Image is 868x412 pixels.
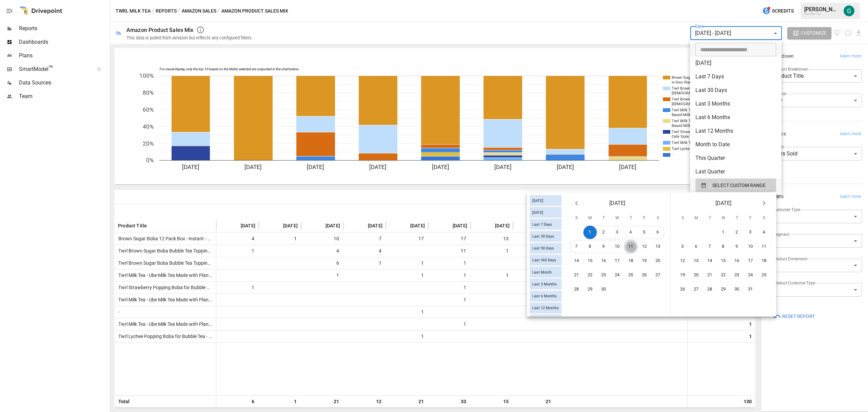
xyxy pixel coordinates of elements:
[690,254,703,268] button: 13
[570,283,584,296] button: 28
[690,70,782,83] li: Last 7 Days
[584,211,596,225] span: Monday
[597,283,611,296] button: 30
[731,211,743,225] span: Thursday
[530,255,561,266] div: Last 365 Days
[570,268,584,282] button: 21
[690,240,703,254] button: 6
[530,234,557,239] span: Last 30 Days
[652,211,664,225] span: Saturday
[530,279,561,289] div: Last 3 Months
[611,254,624,268] button: 17
[730,226,744,239] button: 2
[717,283,730,296] button: 29
[690,97,782,111] li: Last 3 Months
[690,283,703,296] button: 27
[624,240,638,254] button: 11
[530,302,561,313] div: Last 12 Months
[744,268,757,282] button: 24
[744,283,757,296] button: 31
[676,254,690,268] button: 12
[704,211,716,225] span: Tuesday
[530,294,559,298] span: Last 6 Months
[597,254,611,268] button: 16
[530,246,557,250] span: Last 90 Days
[611,211,623,225] span: Wednesday
[597,211,610,225] span: Tuesday
[570,211,583,225] span: Sunday
[676,211,689,225] span: Sunday
[744,226,757,239] button: 3
[530,258,559,262] span: Last 365 Days
[530,231,561,242] div: Last 30 Days
[690,138,782,151] li: Month to Date
[703,240,717,254] button: 7
[638,254,651,268] button: 19
[597,240,611,254] button: 9
[651,268,665,282] button: 27
[624,226,638,239] button: 4
[744,240,757,254] button: 10
[717,268,730,282] button: 22
[757,268,771,282] button: 25
[690,165,782,179] li: Last Quarter
[638,226,651,239] button: 5
[690,124,782,138] li: Last 12 Months
[570,254,584,268] button: 14
[651,240,665,254] button: 13
[676,240,690,254] button: 5
[651,254,665,268] button: 20
[638,211,650,225] span: Friday
[638,240,651,254] button: 12
[530,222,555,227] span: Last 7 Days
[530,210,546,214] span: [DATE]
[530,207,561,218] div: [DATE]
[625,211,637,225] span: Thursday
[690,83,782,97] li: Last 30 Days
[690,268,703,282] button: 20
[730,254,744,268] button: 16
[730,283,744,296] button: 30
[690,211,702,225] span: Monday
[690,151,782,165] li: This Quarter
[597,226,611,239] button: 2
[624,254,638,268] button: 18
[530,282,559,286] span: Last 3 Months
[611,240,624,254] button: 10
[584,254,597,268] button: 15
[757,240,771,254] button: 11
[584,226,597,239] button: 1
[690,111,782,124] li: Last 6 Months
[611,268,624,282] button: 24
[717,211,729,225] span: Wednesday
[584,283,597,296] button: 29
[530,243,561,254] div: Last 90 Days
[695,179,776,192] button: SELECT CUSTOM RANGE
[730,268,744,282] button: 23
[624,268,638,282] button: 25
[530,315,561,325] div: Last Year
[703,254,717,268] button: 14
[717,226,730,239] button: 1
[757,254,771,268] button: 18
[530,267,561,278] div: Last Month
[690,56,782,70] li: [DATE]
[530,195,561,206] div: [DATE]
[730,240,744,254] button: 9
[676,268,690,282] button: 19
[530,306,561,310] span: Last 12 Months
[676,283,690,296] button: 26
[530,270,554,274] span: Last Month
[758,211,770,225] span: Saturday
[744,211,756,225] span: Friday
[717,240,730,254] button: 8
[717,254,730,268] button: 15
[530,198,546,203] span: [DATE]
[570,196,583,210] button: Previous month
[651,226,665,239] button: 6
[744,254,757,268] button: 17
[570,240,584,254] button: 7
[715,199,731,208] span: [DATE]
[703,268,717,282] button: 21
[609,199,625,208] span: [DATE]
